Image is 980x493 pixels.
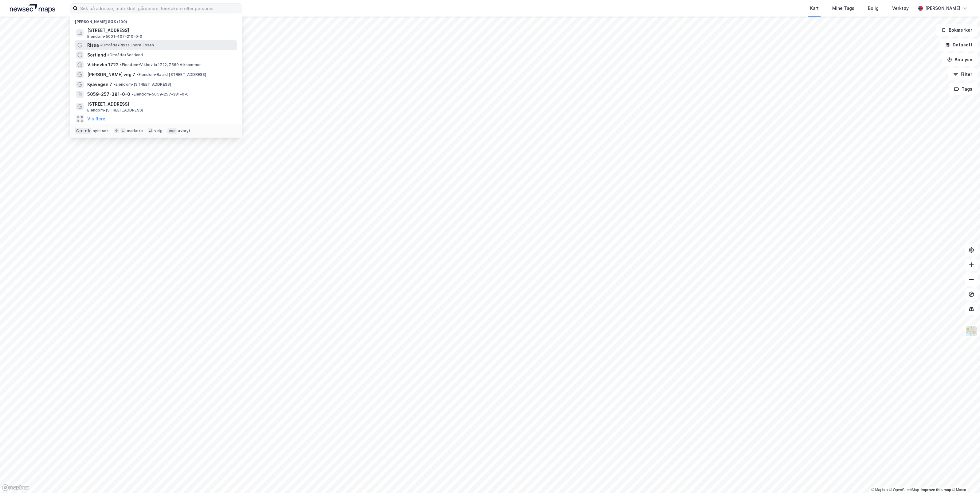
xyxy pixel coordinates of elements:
[948,68,978,80] button: Filter
[921,488,951,492] a: Improve this map
[871,488,888,492] a: Mapbox
[87,100,235,108] span: [STREET_ADDRESS]
[942,53,978,66] button: Analyse
[87,61,119,68] span: Vikhovlia 1722
[107,53,109,57] span: •
[87,91,130,98] span: 5059-257-381-0-0
[925,5,960,12] div: [PERSON_NAME]
[832,5,854,12] div: Mine Tags
[78,4,242,13] input: Søk på adresse, matrikkel, gårdeiere, leietakere eller personer
[2,484,29,491] a: Mapbox homepage
[131,92,133,96] span: •
[889,488,919,492] a: OpenStreetMap
[167,128,177,134] div: esc
[75,128,92,134] div: Ctrl + k
[87,71,135,78] span: [PERSON_NAME] veg 7
[113,82,115,87] span: •
[70,14,242,25] div: [PERSON_NAME] søk (100)
[10,4,55,13] img: logo.a4113a55bc3d86da70a041830d287a7e.svg
[87,115,105,123] button: Vis flere
[136,72,138,77] span: •
[949,83,978,95] button: Tags
[810,5,819,12] div: Kart
[87,81,112,88] span: Kyavegen 7
[131,92,189,97] span: Eiendom • 5059-257-381-0-0
[940,39,978,51] button: Datasett
[107,53,143,57] span: Område • Sortland
[868,5,879,12] div: Bolig
[136,72,206,77] span: Eiendom • Baard [STREET_ADDRESS]
[154,128,163,133] div: velg
[93,128,109,133] div: nytt søk
[87,27,235,34] span: [STREET_ADDRESS]
[936,24,978,36] button: Bokmerker
[949,464,980,493] iframe: Chat Widget
[87,34,142,39] span: Eiendom • 5001-407-210-0-0
[87,108,143,113] span: Eiendom • [STREET_ADDRESS]
[120,62,122,67] span: •
[127,128,143,133] div: markere
[87,41,99,49] span: Rissa
[120,62,201,67] span: Eiendom • Vikhovlia 1722, 7560 Vikhammer
[966,325,977,337] img: Z
[100,43,102,47] span: •
[100,43,154,48] span: Område • Rissa, Indre Fosen
[87,51,106,59] span: Sortland
[113,82,171,87] span: Eiendom • [STREET_ADDRESS]
[178,128,190,133] div: avbryt
[892,5,909,12] div: Verktøy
